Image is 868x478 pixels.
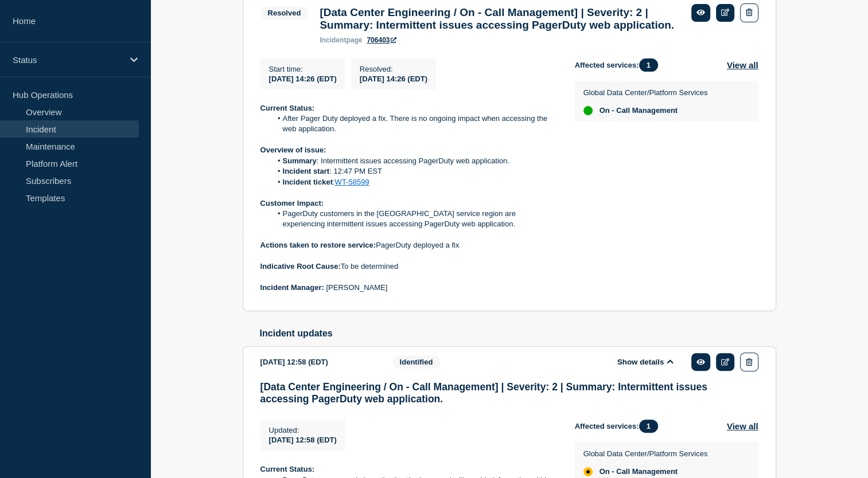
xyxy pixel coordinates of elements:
li: : [271,177,556,187]
strong: Current Status: [260,465,315,473]
li: After Pager Duty deployed a fix. There is no ongoing impact when accessing the web application. [271,113,556,135]
li: : Intermittent issues accessing PagerDuty web application. [271,156,556,166]
span: incident [320,36,346,44]
p: Status [13,55,123,65]
p: Start time : [269,65,337,73]
p: Global Data Center/Platform Services [583,449,708,458]
span: Identified [392,355,441,369]
span: 1 [639,420,658,433]
a: WT-58599 [335,178,369,186]
strong: Actions taken to restore service: [260,241,376,249]
button: View all [727,420,758,433]
strong: Incident start [283,167,330,175]
strong: Current Status: [260,104,315,112]
strong: Indicative Root Cause: [260,262,341,271]
p: PagerDuty deployed a fix [260,240,556,250]
p: Resolved : [360,65,427,73]
h3: [Data Center Engineering / On - Call Management] | Severity: 2 | Summary: Intermittent issues acc... [320,6,680,32]
strong: Customer Impact: [260,199,324,207]
div: [DATE] 12:58 (EDT) [260,352,375,371]
p: Global Data Center/Platform Services [583,88,708,97]
a: 706403 [367,36,396,44]
li: : 12:47 PM EST [271,166,556,177]
span: Affected services: [575,58,664,72]
span: On - Call Management [600,106,678,115]
span: On - Call Management [600,467,678,476]
span: [DATE] 14:26 (EDT) [269,75,337,83]
strong: Incident ticket [283,178,333,186]
div: affected [583,467,593,476]
p: page [320,36,362,44]
span: Affected services: [575,420,664,433]
span: 1 [639,58,658,72]
h2: Incident updates [260,328,776,339]
span: [DATE] 14:26 (EDT) [360,75,427,83]
div: up [583,106,593,115]
h3: [Data Center Engineering / On - Call Management] | Severity: 2 | Summary: Intermittent issues acc... [260,381,758,405]
span: Resolved [260,6,309,19]
strong: Overview of issue: [260,146,326,154]
strong: Incident Manager: [260,283,326,292]
p: To be determined [260,261,556,272]
strong: Summary [283,156,317,165]
li: PagerDuty customers in the [GEOGRAPHIC_DATA] service region are experiencing intermittent issues ... [271,209,556,230]
button: Show details [614,357,677,367]
span: [DATE] 12:58 (EDT) [269,436,337,444]
button: View all [727,58,758,72]
p: Updated : [269,426,337,434]
p: [PERSON_NAME] [260,283,556,293]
